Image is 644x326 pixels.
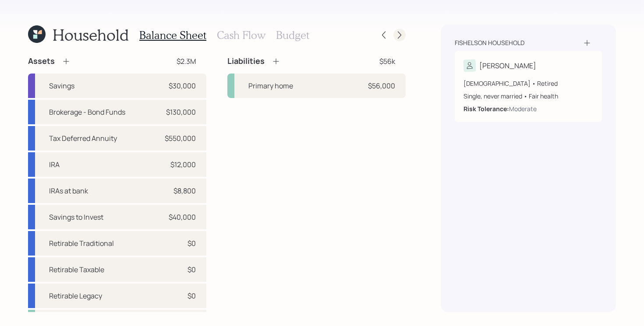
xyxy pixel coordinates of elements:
div: Moderate [509,104,537,113]
div: $0 [188,238,196,249]
div: $30,000 [169,81,196,91]
div: $12,000 [170,159,196,170]
h4: Assets [28,56,55,66]
div: Retirable Taxable [49,264,104,275]
div: [PERSON_NAME] [479,60,536,71]
h1: Household [53,25,129,44]
div: $56k [379,56,395,67]
div: Primary home [248,81,293,91]
div: Brokerage - Bond Funds [49,107,125,117]
div: IRAs at bank [49,186,88,196]
div: $130,000 [166,107,196,117]
div: Retirable Legacy [49,291,102,301]
b: Risk Tolerance: [464,105,509,113]
div: [DEMOGRAPHIC_DATA] • Retired [464,79,593,88]
h4: Liabilities [227,56,265,66]
div: Savings to Invest [49,212,103,222]
div: $550,000 [165,133,196,144]
h3: Cash Flow [217,29,265,42]
div: IRA [49,159,60,170]
div: $40,000 [169,212,196,222]
div: Single, never married • Fair health [464,91,593,101]
h3: Budget [276,29,309,42]
div: $8,800 [173,186,196,196]
div: $56,000 [368,81,395,91]
div: Retirable Traditional [49,238,114,249]
div: $2.3M [177,56,196,67]
div: Savings [49,81,74,91]
div: Fishelson household [455,39,524,47]
div: $0 [188,291,196,301]
div: Tax Deferred Annuity [49,133,117,144]
h3: Balance Sheet [139,29,206,42]
div: $0 [188,264,196,275]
